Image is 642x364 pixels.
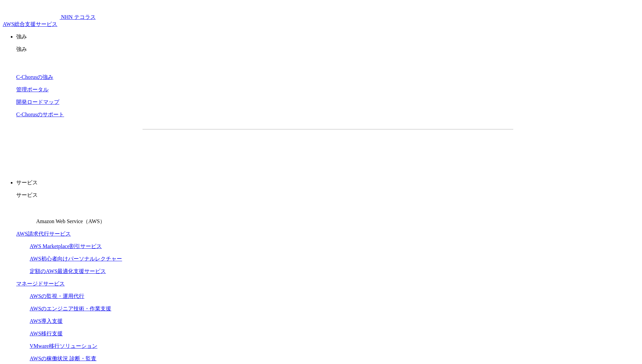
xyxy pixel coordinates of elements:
[30,343,97,349] a: VMware移行ソリューション
[331,140,440,157] a: まずは相談する
[30,356,96,361] a: AWSの稼働状況 診断・監査
[3,3,60,19] img: AWS総合支援サービス C-Chorus
[30,306,111,311] a: AWSのエンジニア技術・作業支援
[3,14,96,27] a: AWS総合支援サービス C-Chorus NHN テコラスAWS総合支援サービス
[30,331,63,336] a: AWS移行支援
[16,112,64,117] a: C-Chorusのサポート
[16,231,71,237] a: AWS請求代行サービス
[16,192,639,199] p: サービス
[16,74,53,80] a: C-Chorusの強み
[16,179,639,186] p: サービス
[30,293,84,299] a: AWSの監視・運用代行
[30,318,63,324] a: AWS導入支援
[16,87,49,92] a: 管理ポータル
[16,33,639,40] p: 強み
[30,243,102,249] a: AWS Marketplace割引サービス
[36,218,105,224] span: Amazon Web Service（AWS）
[16,99,59,105] a: 開発ロードマップ
[16,204,35,223] img: Amazon Web Service（AWS）
[16,46,639,53] p: 強み
[30,256,122,262] a: AWS初心者向けパーソナルレクチャー
[16,281,65,286] a: マネージドサービス
[30,268,106,274] a: 定額のAWS最適化支援サービス
[216,140,325,157] a: 資料を請求する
